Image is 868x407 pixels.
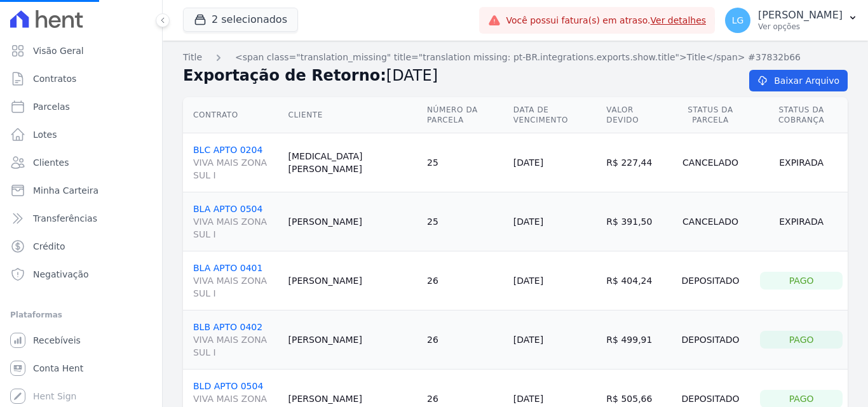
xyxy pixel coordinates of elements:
[760,154,843,171] div: Expirada
[183,51,202,64] a: Title
[749,70,848,91] a: Baixar Arquivo
[671,154,750,171] div: Cancelado
[283,133,422,192] td: [MEDICAL_DATA][PERSON_NAME]
[508,192,602,251] td: [DATE]
[5,94,157,119] a: Parcelas
[5,356,157,381] a: Conta Hent
[508,251,602,310] td: [DATE]
[5,66,157,91] a: Contratos
[760,272,843,290] div: Pago
[666,97,755,133] th: Status da Parcela
[193,333,278,359] span: VIVA MAIS ZONA SUL I
[671,331,750,349] div: Depositado
[183,97,283,133] th: Contrato
[601,251,665,310] td: R$ 404,24
[5,206,157,231] a: Transferências
[758,9,843,22] p: [PERSON_NAME]
[193,263,278,300] a: BLA APTO 0401VIVA MAIS ZONA SUL I
[5,122,157,147] a: Lotes
[5,234,157,259] a: Crédito
[33,72,76,85] span: Contratos
[732,16,744,25] span: LG
[5,150,157,175] a: Clientes
[601,192,665,251] td: R$ 391,50
[5,38,157,63] a: Visão Geral
[715,3,868,38] button: LG [PERSON_NAME] Ver opções
[33,156,69,169] span: Clientes
[183,64,729,87] h2: Exportação de Retorno:
[193,215,278,241] span: VIVA MAIS ZONA SUL I
[183,52,202,62] span: translation missing: pt-BR.integrations.exports.index.title
[422,251,508,310] td: 26
[193,274,278,300] span: VIVA MAIS ZONA SUL I
[283,251,422,310] td: [PERSON_NAME]
[755,97,848,133] th: Status da Cobrança
[422,133,508,192] td: 25
[5,328,157,353] a: Recebíveis
[506,14,706,27] span: Você possui fatura(s) em atraso.
[193,145,278,182] a: BLC APTO 0204VIVA MAIS ZONA SUL I
[5,178,157,203] a: Minha Carteira
[33,240,65,253] span: Crédito
[33,268,89,281] span: Negativação
[422,310,508,370] td: 26
[422,97,508,133] th: Número da Parcela
[193,322,278,359] a: BLB APTO 0402VIVA MAIS ZONA SUL I
[33,334,81,347] span: Recebíveis
[33,44,84,57] span: Visão Geral
[183,51,848,64] nav: Breadcrumb
[33,212,97,225] span: Transferências
[601,310,665,370] td: R$ 499,91
[33,362,83,375] span: Conta Hent
[758,22,843,32] p: Ver opções
[508,97,602,133] th: Data de Vencimento
[10,307,152,323] div: Plataformas
[508,310,602,370] td: [DATE]
[760,331,843,349] div: Pago
[601,97,665,133] th: Valor devido
[193,156,278,182] span: VIVA MAIS ZONA SUL I
[33,184,98,197] span: Minha Carteira
[5,262,157,287] a: Negativação
[386,67,438,84] span: [DATE]
[235,51,801,64] a: <span class="translation_missing" title="translation missing: pt-BR.integrations.exports.show.tit...
[760,213,843,230] div: Expirada
[33,100,70,113] span: Parcelas
[671,213,750,230] div: Cancelado
[508,133,602,192] td: [DATE]
[671,272,750,290] div: Depositado
[651,15,707,25] a: Ver detalhes
[283,97,422,133] th: Cliente
[283,192,422,251] td: [PERSON_NAME]
[33,128,57,141] span: Lotes
[193,204,278,241] a: BLA APTO 0504VIVA MAIS ZONA SUL I
[601,133,665,192] td: R$ 227,44
[183,8,298,32] button: 2 selecionados
[422,192,508,251] td: 25
[283,310,422,370] td: [PERSON_NAME]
